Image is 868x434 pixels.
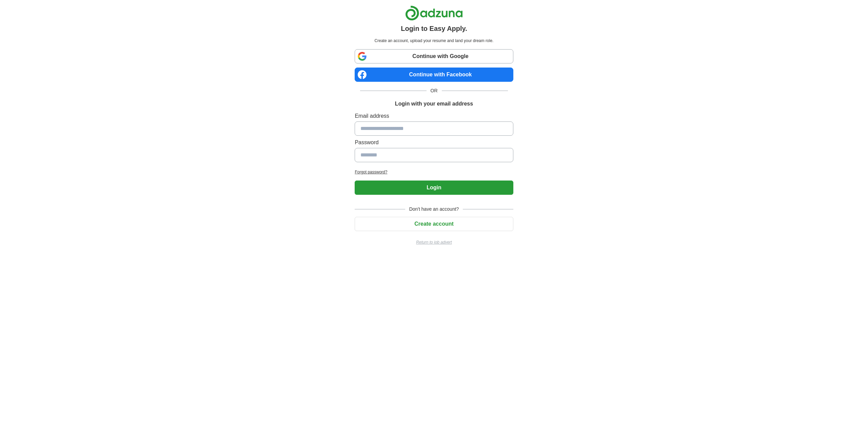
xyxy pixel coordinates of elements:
[427,87,442,94] span: OR
[355,221,513,227] a: Create account
[355,181,513,195] button: Login
[401,23,467,34] h1: Login to Easy Apply.
[355,217,513,231] button: Create account
[405,5,463,21] img: Adzuna logo
[355,68,513,82] a: Continue with Facebook
[355,138,513,147] label: Password
[355,112,513,120] label: Email address
[355,169,513,175] a: Forgot password?
[395,100,473,108] h1: Login with your email address
[356,38,512,44] p: Create an account, upload your resume and land your dream role.
[355,239,513,245] a: Return to job advert
[405,206,463,213] span: Don't have an account?
[355,49,513,63] a: Continue with Google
